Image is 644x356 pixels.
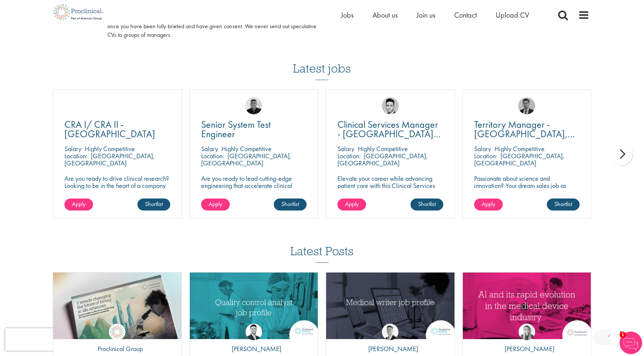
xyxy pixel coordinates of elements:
a: Apply [337,198,366,211]
a: Shortlist [274,198,307,211]
span: Apply [482,200,495,208]
a: Link to a post [326,273,455,339]
a: Apply [201,198,230,211]
span: Salary [337,144,354,153]
span: Location: [201,151,224,160]
a: Upload CV [496,10,529,20]
p: Proclinical Group [92,344,143,354]
p: Highly Competitive [221,144,272,153]
p: [GEOGRAPHIC_DATA], [GEOGRAPHIC_DATA] [64,151,155,167]
a: Contact [454,10,477,20]
span: Salary [201,144,218,153]
p: [GEOGRAPHIC_DATA], [GEOGRAPHIC_DATA] [201,151,291,167]
h3: Latest Posts [290,245,354,263]
img: Hannah Burke [519,324,535,340]
a: CRA I/ CRA II - [GEOGRAPHIC_DATA] [64,120,170,139]
p: [PERSON_NAME] [499,344,554,354]
span: Territory Manager - [GEOGRAPHIC_DATA], [GEOGRAPHIC_DATA] [474,118,575,150]
span: Clinical Services Manager - [GEOGRAPHIC_DATA], [GEOGRAPHIC_DATA] [337,118,441,150]
a: Shortlist [411,198,443,211]
a: Join us [417,10,435,20]
span: CRA I/ CRA II - [GEOGRAPHIC_DATA] [64,118,155,140]
span: Location: [64,151,87,160]
a: Link to a post [53,273,182,339]
img: Carl Gbolade [518,97,535,114]
a: Shortlist [137,198,170,211]
p: Highly Competitive [358,144,408,153]
img: AI and Its Impact on the Medical Device Industry | Proclinical [463,273,591,339]
p: Passionate about science and innovation? Your dream sales job as Territory Manager awaits! [474,175,580,196]
a: Apply [64,198,93,211]
a: Senior System Test Engineer [201,120,307,139]
a: Link to a post [190,273,318,339]
a: Shortlist [547,198,580,211]
a: About us [372,10,398,20]
span: Salary [64,144,81,153]
p: [PERSON_NAME] [226,344,281,354]
p: Are you ready to lead cutting-edge engineering that accelerate clinical breakthroughs in biotech? [201,175,307,196]
div: next [610,143,633,165]
span: Location: [337,151,360,160]
p: Highly Competitive [85,144,135,153]
div: next [610,325,633,347]
a: Jobs [341,10,354,20]
a: Apply [474,198,503,211]
img: Proclinical: Life sciences hiring trends report 2025 [53,273,182,345]
img: Proclinical Group [109,324,125,340]
p: *We operate with complete confidentiality, so your CV will only ever be sent to a client once you... [107,14,316,39]
p: Highly Competitive [494,144,545,153]
img: Chatbot [620,332,642,354]
img: Christian Andersen [245,97,262,114]
p: Are you ready to drive clinical research? Looking to be in the heart of a company where precision... [64,175,170,196]
img: Connor Lynes [382,97,399,114]
p: [GEOGRAPHIC_DATA], [GEOGRAPHIC_DATA] [474,151,565,167]
p: [PERSON_NAME] [363,344,418,354]
h3: Latest jobs [293,43,351,80]
a: Link to a post [463,273,591,339]
span: Location: [474,151,497,160]
span: Salary [474,144,491,153]
iframe: reCAPTCHA [5,328,102,351]
p: Elevate your career while advancing patient care with this Clinical Services Manager position wit... [337,175,443,203]
p: [GEOGRAPHIC_DATA], [GEOGRAPHIC_DATA] [337,151,428,167]
span: Apply [345,200,359,208]
img: Joshua Godden [246,324,262,340]
span: 1 [620,332,626,338]
span: Senior System Test Engineer [201,118,271,140]
a: Clinical Services Manager - [GEOGRAPHIC_DATA], [GEOGRAPHIC_DATA] [337,120,443,139]
img: Medical writer job profile [326,273,455,339]
img: quality control analyst job profile [190,273,318,339]
span: Apply [209,200,222,208]
a: Territory Manager - [GEOGRAPHIC_DATA], [GEOGRAPHIC_DATA] [474,120,580,139]
img: George Watson [382,324,398,340]
span: Apply [72,200,85,208]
